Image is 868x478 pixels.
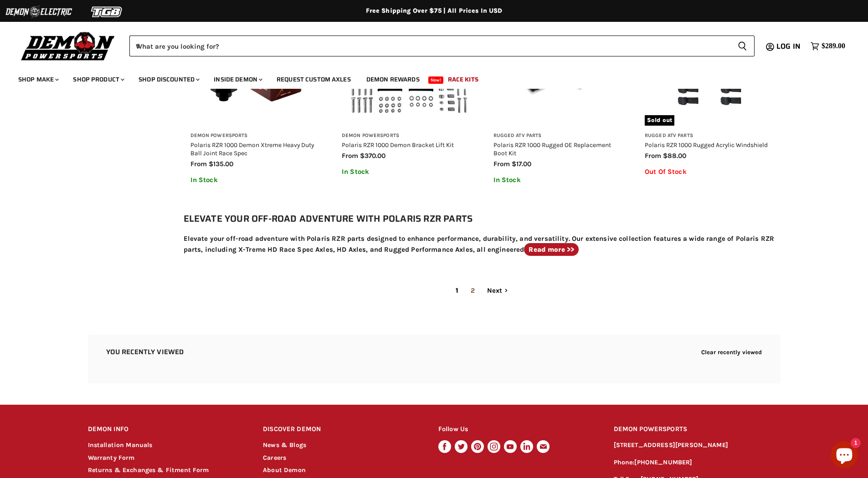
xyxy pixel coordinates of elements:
aside: Recently viewed products [70,335,799,383]
span: from [493,160,510,168]
span: $135.00 [209,160,233,168]
a: Warranty Form [88,454,135,462]
span: $289.00 [822,42,845,51]
a: Polaris RZR 1000 Demon Xtreme Heavy Duty Ball Joint Race Spec [190,141,314,157]
span: New! [428,76,444,84]
a: Shop Product [66,70,130,89]
h3: Demon Powersports [190,132,319,139]
h3: Rugged ATV Parts [645,132,774,139]
a: Polaris RZR 1000 Demon Bracket Lift Kit [342,141,454,148]
a: Inside Demon [207,70,268,89]
a: Polaris RZR 1000 Rugged OE Replacement Boot Kit [493,141,611,157]
a: Polaris RZR 1000 Rugged Acrylic Windshield [645,141,768,148]
p: In Stock [190,176,319,184]
a: [PHONE_NUMBER] [634,458,692,466]
span: from [645,152,661,160]
h2: DEMON INFO [88,419,246,440]
span: 1 [451,283,463,299]
a: Shop Make [11,70,64,89]
p: Elevate your off-road adventure with Polaris RZR parts designed to enhance performance, durabilit... [184,233,781,255]
img: TGB Logo 2 [73,3,141,20]
a: Next [482,283,514,299]
span: from [342,152,358,160]
span: Log in [776,41,801,52]
h2: DEMON POWERSPORTS [614,419,781,440]
strong: Read more >> [529,245,574,254]
a: 2 [466,283,480,299]
h2: Elevate Your Off-Road Adventure with Polaris RZR Parts [184,211,781,226]
span: $370.00 [360,152,385,160]
button: Search [730,36,755,56]
a: Careers [263,454,286,462]
a: $289.00 [806,40,850,53]
h2: DISCOVER DEMON [263,419,421,440]
a: News & Blogs [263,441,306,449]
span: $88.00 [663,152,686,160]
a: Demon Rewards [360,70,426,89]
span: from [190,160,207,168]
p: In Stock [342,168,471,176]
ul: Main menu [11,66,843,89]
span: Sold out [645,115,674,125]
a: About Demon [263,466,306,474]
a: Shop Discounted [132,70,205,89]
h2: Follow Us [438,419,596,440]
h3: Rugged ATV Parts [493,132,622,139]
p: Phone: [614,458,781,468]
input: When autocomplete results are available use up and down arrows to review and enter to select [129,36,730,56]
h2: You recently viewed [106,348,184,356]
p: [STREET_ADDRESS][PERSON_NAME] [614,440,781,451]
img: Demon Electric Logo 2 [5,3,73,20]
h3: Demon Powersports [342,132,471,139]
inbox-online-store-chat: Shopify online store chat [828,441,861,471]
form: Product [129,36,755,56]
a: Returns & Exchanges & Fitment Form [88,466,209,474]
span: $17.00 [512,160,531,168]
p: In Stock [493,176,622,184]
a: Log in [772,42,806,51]
a: Race Kits [441,70,485,89]
img: Demon Powersports [18,30,118,62]
a: Request Custom Axles [270,70,358,89]
p: Out Of Stock [645,168,774,176]
div: Free Shipping Over $75 | All Prices In USD [70,7,799,15]
button: Clear recently viewed [701,349,762,356]
a: Installation Manuals [88,441,153,449]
